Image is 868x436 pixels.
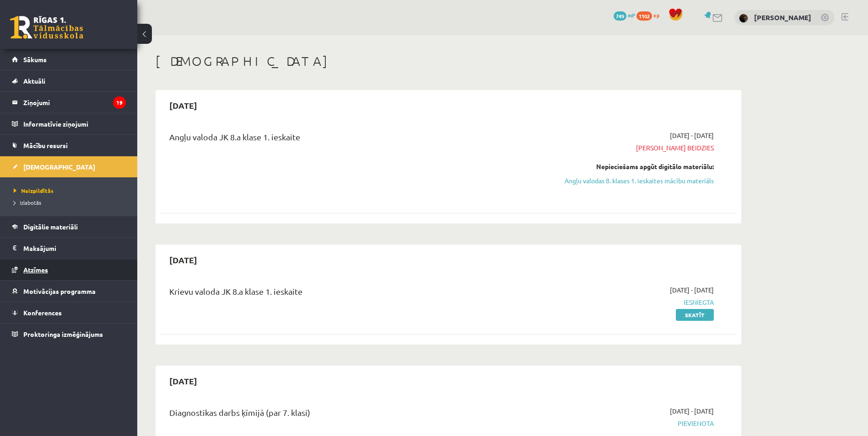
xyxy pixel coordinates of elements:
[614,11,635,19] a: 749 mP
[12,238,126,259] a: Maksājumi
[670,285,714,295] span: [DATE] - [DATE]
[12,70,126,91] a: Aktuāli
[160,370,206,392] h2: [DATE]
[169,406,528,423] div: Diagnostikas darbs ķīmijā (par 7. klasi)
[160,249,206,271] h2: [DATE]
[12,216,126,237] a: Digitālie materiāli
[12,324,126,345] a: Proktoringa izmēģinājums
[23,308,62,317] span: Konferences
[636,11,664,19] a: 1102 xp
[14,187,54,194] span: Neizpildītās
[12,302,126,323] a: Konferences
[23,92,126,113] legend: Ziņojumi
[541,176,714,186] a: Angļu valodas 8. klases 1. ieskaites mācību materiāls
[113,96,126,109] i: 19
[23,287,96,295] span: Motivācijas programma
[653,11,659,19] span: xp
[169,131,528,148] div: Angļu valoda JK 8.a klase 1. ieskaite
[169,285,528,302] div: Krievu valoda JK 8.a klase 1. ieskaite
[23,238,126,259] legend: Maksājumi
[12,113,126,134] a: Informatīvie ziņojumi
[12,92,126,113] a: Ziņojumi19
[541,162,714,171] div: Nepieciešams apgūt digitālo materiālu:
[14,198,128,207] a: Izlabotās
[23,330,103,338] span: Proktoringa izmēģinājums
[12,281,126,302] a: Motivācijas programma
[14,199,41,206] span: Izlabotās
[23,141,68,149] span: Mācību resursi
[12,156,126,177] a: [DEMOGRAPHIC_DATA]
[23,55,47,64] span: Sākums
[541,143,714,153] span: [PERSON_NAME] beidzies
[12,259,126,280] a: Atzīmes
[754,13,811,22] a: [PERSON_NAME]
[670,406,714,416] span: [DATE] - [DATE]
[12,49,126,70] a: Sākums
[614,11,626,21] span: 749
[160,95,206,116] h2: [DATE]
[14,186,128,195] a: Neizpildītās
[12,135,126,156] a: Mācību resursi
[23,113,126,134] legend: Informatīvie ziņojumi
[23,223,78,231] span: Digitālie materiāli
[541,298,714,307] span: Iesniegta
[628,11,635,19] span: mP
[739,14,748,23] img: Jasmīne Ozola
[670,131,714,140] span: [DATE] - [DATE]
[636,11,652,21] span: 1102
[23,266,48,274] span: Atzīmes
[156,53,741,69] h1: [DEMOGRAPHIC_DATA]
[23,77,45,85] span: Aktuāli
[23,163,95,171] span: [DEMOGRAPHIC_DATA]
[676,309,714,321] a: Skatīt
[10,16,83,39] a: Rīgas 1. Tālmācības vidusskola
[541,419,714,428] span: Pievienota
